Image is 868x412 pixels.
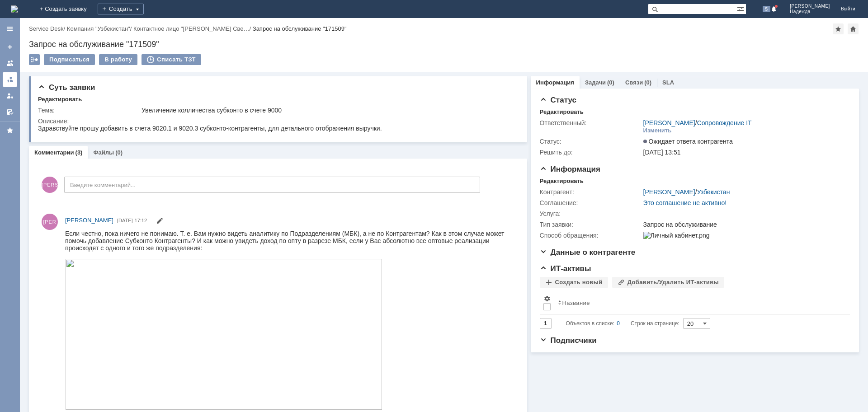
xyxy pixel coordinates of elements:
div: (3) [75,149,83,156]
div: Тема: [38,107,140,114]
a: [PERSON_NAME] [643,119,695,126]
span: [PERSON_NAME] [65,217,113,224]
a: [PERSON_NAME] [65,216,113,225]
img: download [210,22,218,29]
div: Описание: [38,117,515,125]
a: Файлы [93,149,114,156]
div: Тип заявки: [540,221,642,228]
a: Узбекистан [697,188,730,196]
a: Сопровождение IT [697,119,752,126]
a: Мои согласования [3,105,17,119]
a: Заявки в моей ответственности [3,72,17,87]
div: / [133,25,253,32]
div: Способ обращения: [540,232,642,239]
div: (0) [644,79,651,86]
a: Комментарии [34,149,74,156]
div: Редактировать [540,178,584,185]
div: Редактировать [38,96,82,103]
div: / [29,25,67,32]
div: Работа с массовостью [29,54,40,65]
span: [PERSON_NAME] [790,4,830,9]
div: Решить до: [540,149,642,156]
th: Название [554,291,843,314]
a: Информация [536,79,574,86]
span: Расширенный поиск [737,4,746,13]
a: Создать заявку [3,40,17,54]
span: Надежда [790,9,830,14]
div: Создать [98,4,144,14]
span: Объектов в списке: [566,320,614,327]
div: / [643,119,752,126]
img: download [218,22,226,29]
a: Service Desk [29,25,64,32]
a: Мои заявки [3,89,17,103]
a: Контактное лицо "[PERSON_NAME] Све… [133,25,250,32]
div: Запрос на обслуживание "171509" [253,25,347,32]
div: Контрагент: [540,188,642,196]
span: [PERSON_NAME] [42,177,58,193]
div: Редактировать [540,108,584,116]
span: Редактировать [156,218,163,225]
div: Сделать домашней страницей [848,23,859,34]
div: Добавить в избранное [833,23,844,34]
div: Увеличение колличества субконто в счете 9000 [142,107,513,114]
a: [PERSON_NAME] [643,188,695,196]
span: 5 [763,6,771,12]
span: Информация [540,165,600,173]
a: Перейти на домашнюю страницу [11,5,18,13]
div: / [67,25,133,32]
i: Строк на странице: [566,318,679,329]
div: Статус: [540,138,642,145]
div: Услуга: [540,210,642,217]
span: Суть заявки [38,83,95,92]
div: (0) [115,149,123,156]
img: download [226,22,235,29]
a: Связи [625,79,643,86]
div: 0 [617,318,620,329]
div: Соглашение: [540,199,642,206]
span: [DATE] [117,218,133,223]
span: Подписчики [540,336,597,345]
span: Данные о контрагенте [540,248,636,257]
span: Статус [540,96,576,104]
div: Запрос на обслуживание [643,221,845,228]
div: Запрос на обслуживание "171509" [29,40,859,49]
span: Ожидает ответа контрагента [643,138,733,145]
a: Заявки на командах [3,56,17,70]
div: / [643,188,730,196]
span: [DATE] 13:51 [643,149,681,156]
div: Название [562,300,590,306]
img: Личный кабинет.png [643,232,710,239]
span: 17:12 [135,218,147,223]
div: (0) [607,79,614,86]
span: Настройки [543,295,551,302]
a: SLA [662,79,674,86]
div: Изменить [643,127,672,134]
img: logo [11,5,18,13]
span: ИТ-активы [540,264,591,273]
a: Это соглашение не активно! [643,199,727,206]
a: Компания "Узбекистан" [67,25,130,32]
div: Ответственный: [540,119,642,126]
a: Задачи [585,79,606,86]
